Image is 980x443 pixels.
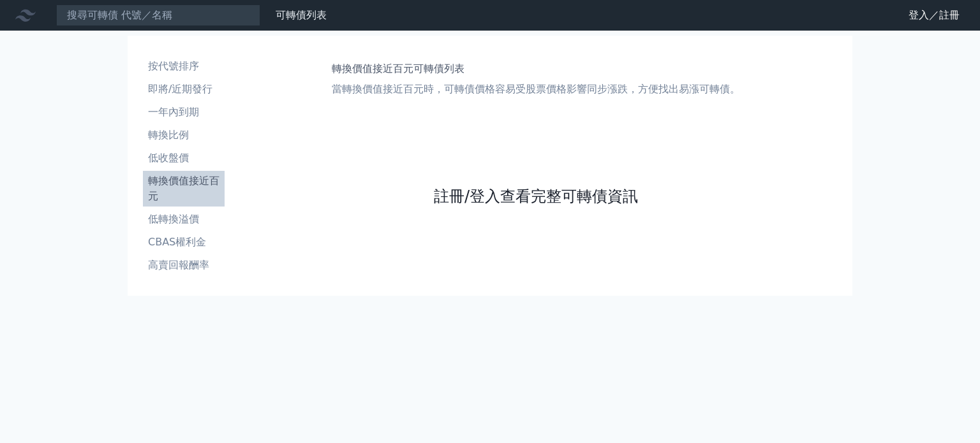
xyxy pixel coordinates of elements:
a: 可轉債列表 [276,9,327,21]
p: 當轉換價值接近百元時，可轉債價格容易受股票價格影響同步漲跌，方便找出易漲可轉債。 [332,82,740,97]
a: 低收盤價 [143,148,225,168]
a: 按代號排序 [143,56,225,76]
a: 一年內到期 [143,102,225,122]
a: 高賣回報酬率 [143,255,225,275]
li: CBAS權利金 [143,235,225,250]
a: 轉換比例 [143,125,225,145]
h1: 轉換價值接近百元可轉債列表 [332,61,740,76]
li: 轉換比例 [143,127,225,143]
a: 低轉換溢價 [143,209,225,229]
li: 即將/近期發行 [143,82,225,97]
li: 轉換價值接近百元 [143,173,225,204]
a: 轉換價值接近百元 [143,171,225,207]
a: 登入／註冊 [898,5,970,25]
input: 搜尋可轉債 代號／名稱 [56,4,260,26]
li: 高賣回報酬率 [143,258,225,273]
li: 一年內到期 [143,105,225,120]
li: 低收盤價 [143,150,225,166]
a: 註冊/登入查看完整可轉債資訊 [434,186,638,207]
li: 低轉換溢價 [143,212,225,227]
a: CBAS權利金 [143,232,225,252]
li: 按代號排序 [143,59,225,74]
a: 即將/近期發行 [143,79,225,99]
